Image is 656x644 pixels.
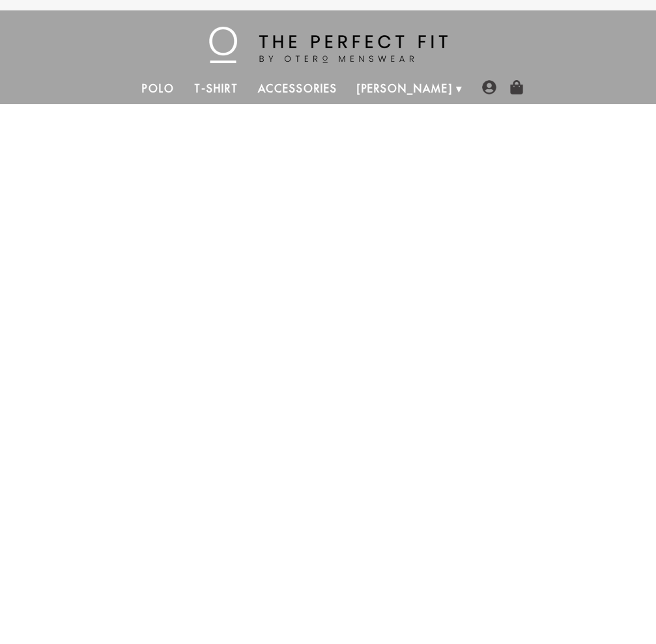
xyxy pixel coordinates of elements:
a: Accessories [248,73,347,104]
img: shopping-bag-icon.png [509,80,524,94]
img: The Perfect Fit - by Otero Menswear - Logo [209,27,448,63]
a: [PERSON_NAME] [347,73,463,104]
a: Polo [132,73,184,104]
img: user-account-icon.png [482,80,496,94]
a: T-Shirt [184,73,248,104]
